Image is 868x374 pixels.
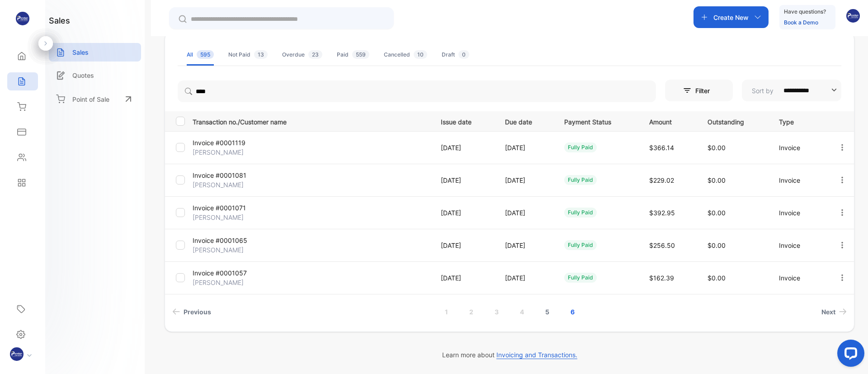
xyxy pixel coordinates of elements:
p: Outstanding [708,115,760,127]
p: Issue date [441,115,486,127]
span: $0.00 [708,274,726,282]
p: Sort by [752,86,774,95]
p: Payment Status [564,115,631,127]
span: 595 [197,50,214,59]
a: Sales [49,43,141,62]
p: Invoice [779,143,819,152]
p: [DATE] [505,208,546,218]
span: 13 [254,50,268,59]
p: [DATE] [441,175,486,185]
p: Type [779,115,819,127]
p: Invoice [779,241,819,250]
a: Quotes [49,66,141,85]
a: Next page [818,303,850,320]
p: Sales [72,47,89,57]
p: Invoice #0001071 [193,203,272,213]
div: Cancelled [384,51,427,59]
div: fully paid [564,240,597,250]
iframe: LiveChat chat widget [830,336,868,374]
p: [PERSON_NAME] [193,278,272,287]
a: Page 5 [534,303,560,320]
p: Learn more about [165,350,854,360]
span: 10 [414,50,427,59]
div: Paid [337,51,369,59]
span: $366.14 [649,144,674,151]
div: fully paid [564,175,597,185]
button: Sort by [742,80,841,101]
a: Point of Sale [49,89,141,109]
p: [DATE] [441,143,486,152]
span: 559 [352,50,369,59]
p: [PERSON_NAME] [193,213,272,222]
div: fully paid [564,273,597,283]
span: $392.95 [649,209,675,217]
span: $162.39 [649,274,674,282]
p: Invoice [779,175,819,185]
img: logo [16,12,29,25]
p: Invoice [779,273,819,283]
p: [PERSON_NAME] [193,180,272,189]
div: All [187,51,214,59]
p: Quotes [72,71,94,80]
p: [DATE] [441,273,486,283]
p: Create New [713,13,749,22]
p: [DATE] [441,241,486,250]
span: Invoicing and Transactions. [496,351,577,359]
p: Point of Sale [72,95,109,104]
p: Have questions? [784,7,826,16]
p: [DATE] [505,241,546,250]
p: Due date [505,115,546,127]
div: Not Paid [228,51,268,59]
div: fully paid [564,142,597,152]
span: $0.00 [708,144,726,151]
ul: Pagination [165,303,854,320]
p: [PERSON_NAME] [193,147,272,157]
p: [DATE] [441,208,486,218]
p: [DATE] [505,143,546,152]
div: fully paid [564,208,597,218]
span: 23 [308,50,322,59]
span: Next [821,307,835,317]
button: avatar [846,6,860,28]
span: 0 [458,50,469,59]
div: Draft [442,51,469,59]
a: Page 1 [434,303,459,320]
p: Invoice #0001081 [193,170,272,180]
p: Transaction no./Customer name [193,115,429,127]
img: avatar [846,9,860,23]
span: $0.00 [708,176,726,184]
p: [DATE] [505,175,546,185]
a: Previous page [169,303,215,320]
button: Create New [693,6,769,28]
div: Overdue [282,51,322,59]
p: Amount [649,115,689,127]
a: Page 2 [458,303,484,320]
a: Page 4 [509,303,535,320]
a: Page 6 is your current page [560,303,585,320]
p: [DATE] [505,273,546,283]
p: [PERSON_NAME] [193,245,272,255]
p: Invoice #0001057 [193,268,272,278]
span: $0.00 [708,241,726,249]
span: Previous [184,307,211,317]
img: profile [10,347,24,361]
span: $0.00 [708,209,726,217]
a: Page 3 [484,303,509,320]
a: Book a Demo [784,19,818,26]
p: Invoice [779,208,819,218]
span: $229.02 [649,176,674,184]
h1: sales [49,14,70,27]
p: Invoice #0001065 [193,236,272,245]
span: $256.50 [649,241,675,249]
p: Invoice #0001119 [193,138,272,147]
